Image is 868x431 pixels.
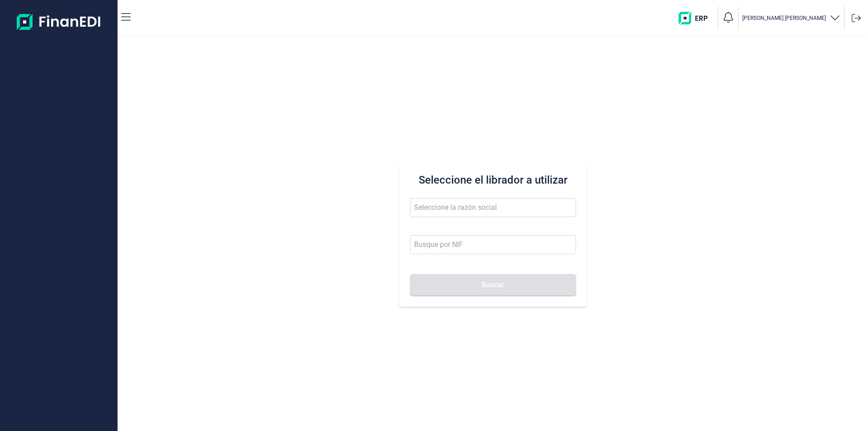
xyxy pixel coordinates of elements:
[742,14,826,22] p: [PERSON_NAME] [PERSON_NAME]
[410,198,576,217] input: Seleccione la razón social
[742,12,840,25] button: [PERSON_NAME] [PERSON_NAME]
[410,235,576,254] input: Busque por NIF
[481,281,504,288] span: Buscar
[410,173,576,187] h3: Seleccione el librador a utilizar
[410,274,576,296] button: Buscar
[679,12,714,24] img: erp
[17,7,101,36] img: Logo de aplicación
